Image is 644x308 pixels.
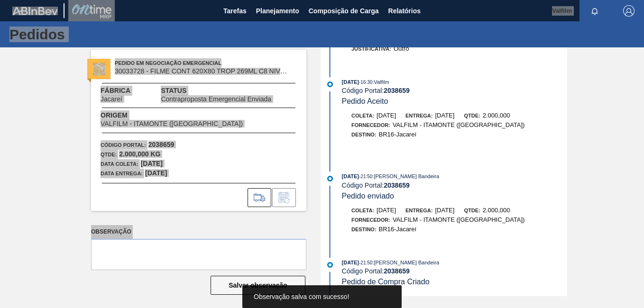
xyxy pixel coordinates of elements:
[93,63,105,75] img: status
[394,45,409,52] span: Outro
[351,226,377,232] span: Destino:
[384,181,410,189] strong: 2038659
[272,188,296,207] div: Informar alteração no pedido
[351,208,374,213] span: Coleta:
[580,4,610,18] button: Notificações
[101,96,122,103] span: Jacareí
[342,181,567,189] div: Código Portal:
[342,278,430,286] span: Pedido de Compra Criado
[119,150,160,158] strong: 2.000,000 KG
[393,216,525,223] span: VALFILM - ITAMONTE ([GEOGRAPHIC_DATA])
[359,80,372,85] span: - 16:30
[256,5,299,17] span: Planejamento
[384,267,410,275] strong: 2038659
[464,113,480,118] span: Qtde:
[351,113,374,118] span: Coleta:
[464,208,480,213] span: Qtde:
[359,260,372,265] span: - 21:50
[405,113,432,118] span: Entrega:
[351,217,390,223] span: Fornecedor:
[435,207,454,214] span: [DATE]
[351,46,391,52] span: Justificativa:
[115,58,248,68] span: PEDIDO EM NEGOCIAÇÃO EMERGENCIAL
[372,79,389,85] span: : Valfilm
[148,141,175,148] strong: 2038659
[351,132,377,137] span: Destino:
[101,86,152,96] span: Fábrica
[12,7,58,15] img: TNhmsLtSVTkK8tSr43FrP2fwEKptu5GPRR3wAAAABJRU5ErkJggg==
[379,226,416,233] span: BR16-Jacareí
[379,131,416,138] span: BR16-Jacareí
[327,176,333,181] img: atual
[141,160,163,167] strong: [DATE]
[161,96,271,103] span: Contraproposta Emergencial Enviada
[101,140,146,150] span: Código Portal:
[384,87,410,94] strong: 2038659
[342,87,567,94] div: Código Portal:
[9,29,178,40] h1: Pedidos
[342,192,394,200] span: Pedido enviado
[327,262,333,268] img: atual
[115,68,287,75] span: 30033728 - FILME CONT 620X80 TROP 269ML C8 NIV25
[359,174,372,179] span: - 21:50
[405,208,432,213] span: Entrega:
[483,112,510,119] span: 2.000,000
[377,207,396,214] span: [DATE]
[254,293,350,300] span: Observação salva com sucesso!
[342,173,359,179] span: [DATE]
[342,260,359,265] span: [DATE]
[101,169,143,178] span: Data entrega:
[91,225,306,239] label: Observação
[393,121,525,128] span: VALFILM - ITAMONTE ([GEOGRAPHIC_DATA])
[101,110,270,120] span: Origem
[372,173,439,179] span: : [PERSON_NAME] Bandeira
[248,188,271,207] div: Ir para Composição de Carga
[145,169,167,177] strong: [DATE]
[327,82,333,87] img: atual
[388,5,421,17] span: Relatórios
[101,159,138,169] span: Data coleta:
[342,267,567,275] div: Código Portal:
[101,150,117,159] span: Qtde :
[211,276,305,295] button: Salvar observação
[161,86,297,96] span: Status
[351,122,390,128] span: Fornecedor:
[483,207,510,214] span: 2.000,000
[372,260,439,265] span: : [PERSON_NAME] Bandeira
[309,5,379,17] span: Composição de Carga
[101,120,243,127] span: VALFILM - ITAMONTE ([GEOGRAPHIC_DATA])
[342,79,359,85] span: [DATE]
[377,112,396,119] span: [DATE]
[223,5,247,17] span: Tarefas
[342,97,388,105] span: Pedido Aceito
[435,112,454,119] span: [DATE]
[623,5,635,17] img: Logout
